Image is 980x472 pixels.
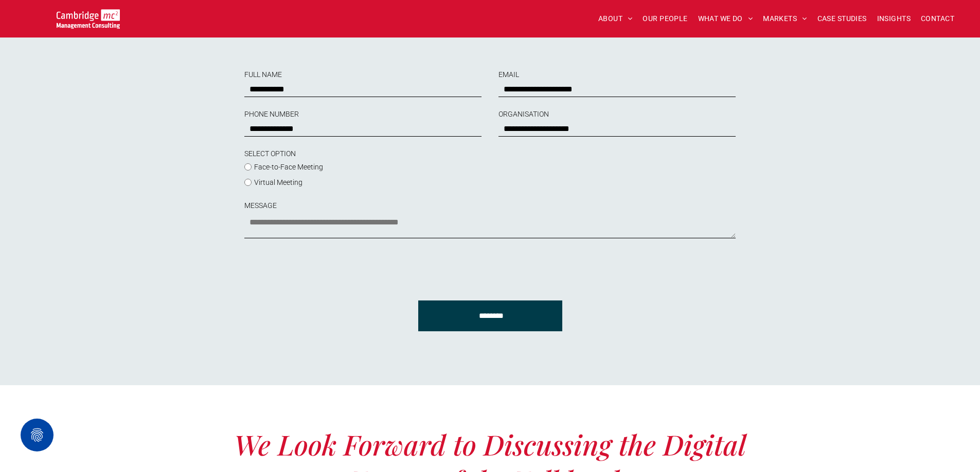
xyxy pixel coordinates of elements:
input: Virtual Meeting [244,179,252,186]
label: PHONE NUMBER [244,109,481,120]
label: FULL NAME [244,69,481,80]
label: EMAIL [498,69,735,80]
input: Face-to-Face Meeting [244,163,252,171]
label: SELECT OPTION [244,148,397,159]
a: CONTACT [916,11,959,27]
label: ORGANISATION [498,109,735,120]
a: ABOUT [593,11,638,27]
img: Cambridge MC Logo [57,9,120,29]
iframe: reCAPTCHA [244,250,401,290]
a: CASE STUDIES [812,11,872,27]
span: Virtual Meeting [254,178,302,186]
a: INSIGHTS [872,11,916,27]
label: MESSAGE [244,200,735,211]
span: Face-to-Face Meeting [254,163,323,171]
a: MARKETS [758,11,812,27]
a: WHAT WE DO [693,11,758,27]
a: OUR PEOPLE [637,11,692,27]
